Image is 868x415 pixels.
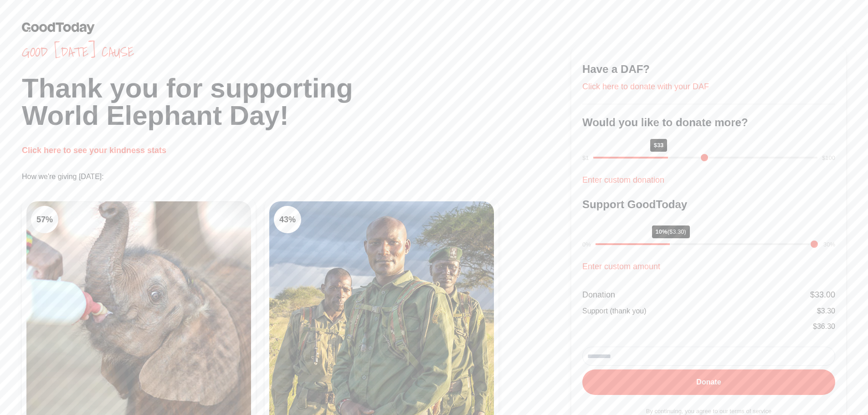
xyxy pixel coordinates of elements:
[813,321,835,332] div: $
[810,288,835,301] div: $
[22,44,571,60] span: Good [DATE] cause
[582,115,835,130] h3: Would you like to donate more?
[31,206,58,233] div: 57 %
[582,262,660,271] a: Enter custom amount
[22,171,571,182] p: How we're giving [DATE]:
[582,240,591,249] div: 0%
[582,154,589,163] div: $1
[582,82,709,91] a: Click here to donate with your DAF
[582,288,615,301] div: Donation
[823,240,835,249] div: 30%
[817,306,835,317] div: $
[650,139,668,152] div: $33
[822,154,835,163] div: $100
[582,175,664,184] a: Enter custom donation
[22,22,95,34] img: GoodToday
[652,225,690,238] div: 10%
[582,62,835,77] h3: Have a DAF?
[582,197,835,212] h3: Support GoodToday
[817,323,835,330] span: 36.30
[582,369,835,395] button: Donate
[22,146,166,155] a: Click here to see your kindness stats
[815,290,835,299] span: 33.00
[668,228,686,235] span: ($3.30)
[821,307,835,315] span: 3.30
[274,206,301,233] div: 43 %
[582,306,647,317] div: Support (thank you)
[22,75,571,129] h1: Thank you for supporting World Elephant Day!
